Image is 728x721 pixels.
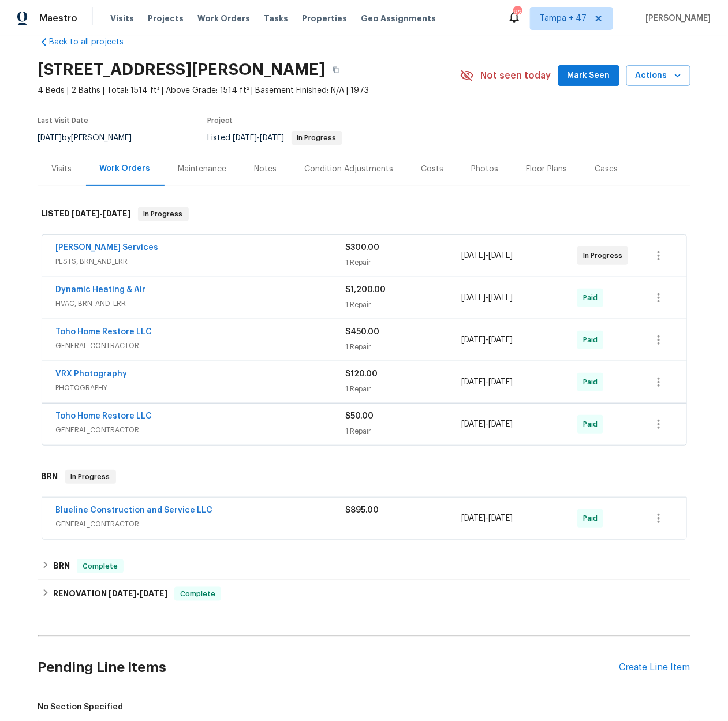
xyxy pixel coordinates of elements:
h6: RENOVATION [53,587,167,601]
div: Create Line Item [619,662,690,673]
span: [DATE] [140,589,167,597]
span: $120.00 [346,370,378,378]
span: Listed [208,134,342,142]
span: [PERSON_NAME] [641,13,711,24]
h2: Pending Line Items [38,641,619,694]
span: [DATE] [72,210,100,218]
span: Visits [110,13,134,24]
span: [DATE] [461,378,486,386]
div: BRN Complete [38,552,690,580]
span: Project [208,117,233,124]
div: 1 Repair [346,341,462,353]
a: Toho Home Restore LLC [56,412,152,420]
span: Actions [636,69,681,83]
a: Blueline Construction and Service LLC [56,506,213,514]
span: - [461,334,513,346]
div: 1 Repair [346,299,462,311]
div: 1 Repair [346,257,462,268]
div: Condition Adjustments [305,163,394,175]
span: [DATE] [461,294,486,302]
button: Actions [626,65,690,87]
h6: LISTED [42,207,131,221]
span: [DATE] [488,336,513,344]
div: RENOVATION [DATE]-[DATE]Complete [38,580,690,608]
div: Maintenance [178,163,227,175]
span: [DATE] [260,134,285,142]
span: PHOTOGRAPHY [56,382,346,394]
a: Toho Home Restore LLC [56,328,152,336]
div: Notes [255,163,277,175]
span: GENERAL_CONTRACTOR [56,424,346,436]
span: [DATE] [488,252,513,260]
div: 1 Repair [346,425,462,437]
span: Work Orders [197,13,250,24]
div: LISTED [DATE]-[DATE]In Progress [38,196,690,233]
span: [DATE] [233,134,257,142]
span: [DATE] [461,336,486,344]
span: Mark Seen [568,69,610,83]
span: [DATE] [488,378,513,386]
span: In Progress [66,471,115,483]
span: 4 Beds | 2 Baths | Total: 1514 ft² | Above Grade: 1514 ft² | Basement Finished: N/A | 1973 [38,85,460,96]
span: GENERAL_CONTRACTOR [56,340,346,352]
span: - [461,513,513,524]
span: Paid [583,334,602,346]
span: [DATE] [461,420,486,428]
span: Paid [583,292,602,304]
span: [DATE] [488,514,513,522]
div: BRN In Progress [38,458,690,495]
button: Copy Address [326,59,346,80]
span: - [461,250,513,261]
span: [DATE] [109,589,136,597]
span: [DATE] [461,252,486,260]
span: GENERAL_CONTRACTOR [56,518,346,530]
span: Complete [176,588,220,600]
span: Paid [583,376,602,388]
span: Complete [78,561,122,572]
span: [DATE] [488,420,513,428]
div: 823 [513,7,521,18]
span: [DATE] [103,210,131,218]
span: Properties [302,13,347,24]
span: - [461,376,513,388]
span: In Progress [139,208,188,220]
div: Floor Plans [527,163,568,175]
button: Mark Seen [558,65,619,87]
span: [DATE] [461,514,486,522]
div: Work Orders [100,163,151,174]
span: Not seen today [481,70,551,81]
span: Tasks [264,14,288,23]
span: In Progress [583,250,627,261]
h6: BRN [42,470,58,484]
span: [DATE] [38,134,62,142]
span: - [109,589,167,597]
span: Tampa + 47 [540,13,587,24]
span: - [461,419,513,430]
span: Paid [583,419,602,430]
a: Dynamic Heating & Air [56,286,146,294]
span: Geo Assignments [361,13,436,24]
div: Costs [421,163,444,175]
span: $895.00 [346,506,379,514]
a: VRX Photography [56,370,128,378]
span: - [72,210,131,218]
span: Projects [148,13,184,24]
span: In Progress [293,135,341,141]
span: $50.00 [346,412,374,420]
div: 1 Repair [346,383,462,395]
span: Maestro [39,13,77,24]
div: Visits [52,163,72,175]
span: $450.00 [346,328,380,336]
span: Last Visit Date [38,117,89,124]
div: Cases [595,163,618,175]
a: Back to all projects [38,36,149,48]
h6: BRN [53,559,70,573]
span: PESTS, BRN_AND_LRR [56,256,346,267]
span: - [233,134,285,142]
span: [DATE] [488,294,513,302]
span: No Section Specified [38,701,690,713]
span: HVAC, BRN_AND_LRR [56,298,346,309]
div: by [PERSON_NAME] [38,131,146,145]
span: Paid [583,513,602,524]
span: $300.00 [346,244,380,252]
